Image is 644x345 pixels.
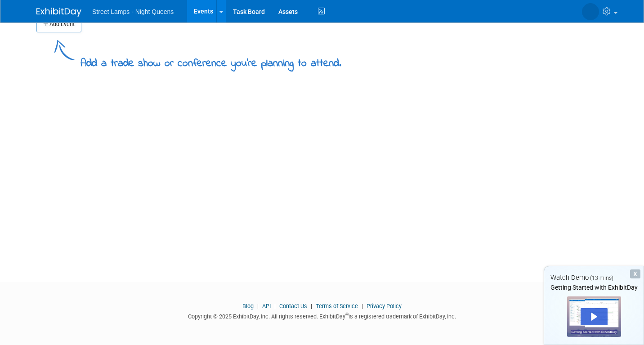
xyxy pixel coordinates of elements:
button: Add Event [36,16,81,32]
div: Watch Demo [544,273,644,282]
div: Dismiss [630,269,640,278]
a: Terms of Service [316,303,358,309]
a: Blog [242,303,254,309]
span: | [309,303,314,309]
a: Privacy Policy [367,303,402,309]
a: Contact Us [279,303,307,309]
span: | [272,303,278,309]
img: ExhibitDay [36,8,81,17]
div: Getting Started with ExhibitDay [544,283,644,292]
div: Play [581,308,608,325]
sup: ® [345,312,349,317]
span: | [255,303,261,309]
a: API [262,303,271,309]
span: Street Lamps - Night Queens [92,8,174,15]
div: Add a trade show or conference you're planning to attend. [80,49,341,72]
img: Mariana Ivanova [582,3,599,20]
span: | [359,303,365,309]
span: (13 mins) [590,275,613,281]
